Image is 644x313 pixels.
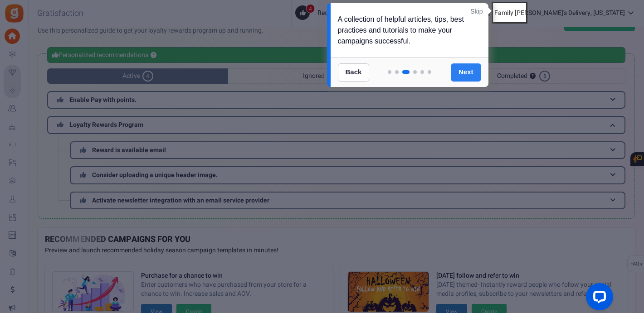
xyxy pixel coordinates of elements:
a: Next [451,63,481,82]
a: Back [338,63,370,82]
a: Skip [470,7,483,16]
div: A collection of helpful articles, tips, best practices and tutorials to make your campaigns succe... [331,3,488,58]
